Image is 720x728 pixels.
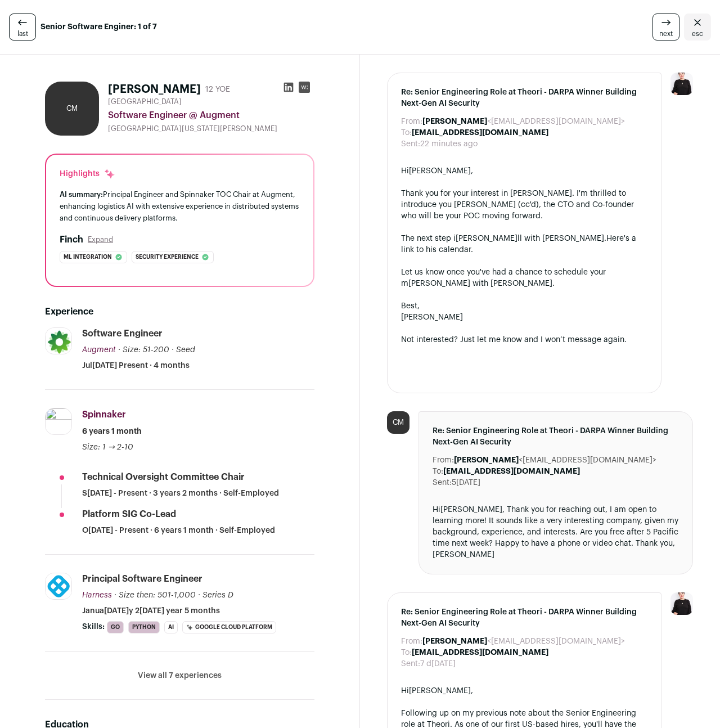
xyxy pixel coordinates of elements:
div: Highlights [60,168,115,179]
div: Platform SIG Co-Lead [82,508,176,520]
span: O[DATE] - Present · 6 years 1 month · Self-Employed [82,525,275,536]
span: Ml integration [64,251,112,263]
img: f748c0f2ca4ca32041944bb4c83a788e2f40adfd294d343070ecd5e1186ecfcf.jpg [46,327,71,354]
strong: Senior Software Enginer: 1 of 7 [40,21,157,33]
dt: To: [401,127,412,138]
dd: <[EMAIL_ADDRESS][DOMAIN_NAME]> [454,455,656,466]
div: Software Engineer [82,327,163,340]
span: Re: Senior Engineering Role at Theori - DARPA Winner Building Next-Gen AI Security [401,87,647,109]
div: Best, [401,300,647,312]
b: [PERSON_NAME] [422,118,487,125]
span: Skills: [82,621,105,632]
div: Technical Oversight Committee Chair [82,471,245,483]
span: Janua[DATE]y 2[DATE] year 5 months [82,605,220,617]
span: AI summary: [60,191,103,198]
span: · Size then: 501-1,000 [114,591,196,599]
dd: 7 d[DATE] [420,658,456,669]
span: Series D [202,591,233,599]
h1: [PERSON_NAME] [108,82,201,97]
span: Augment [82,346,116,354]
dt: From: [401,636,422,647]
button: View all 7 experiences [138,670,222,681]
dt: From: [401,116,422,127]
span: esc [692,29,703,38]
img: bf33add4ecc87036fe07bb92b92415c7d4898ac4ee6ec764e0136d7866526abe.svg [46,408,71,434]
dd: 22 minutes ago [420,138,478,150]
div: Hi[PERSON_NAME], [401,165,647,177]
b: [EMAIL_ADDRESS][DOMAIN_NAME] [443,468,580,475]
li: Python [128,621,160,633]
span: Re: Senior Engineering Role at Theori - DARPA Winner Building Next-Gen AI Security [401,606,647,629]
span: [GEOGRAPHIC_DATA] [108,97,182,106]
a: last [9,14,36,41]
span: · [172,344,174,356]
dt: Sent: [401,658,420,669]
span: Jul[DATE] Present · 4 months [82,360,190,371]
span: Spinnaker [82,410,126,419]
div: The next step i[PERSON_NAME]ll with [PERSON_NAME]. [401,233,647,255]
span: Harness [82,591,112,599]
span: S[DATE] - Present · 3 years 2 months · Self-Employed [82,488,279,499]
span: · Size: 51-200 [118,346,169,354]
div: 12 YOE [205,84,230,95]
span: Re: Senior Engineering Role at Theori - DARPA Winner Building Next-Gen AI Security [433,425,679,448]
b: [PERSON_NAME] [454,456,519,464]
dt: To: [401,647,412,658]
span: 6 years 1 month [82,426,142,437]
div: Software Engineer @ Augment [108,109,314,122]
span: next [659,29,673,38]
img: 7dbc3122cba616c94de61bcd77978a19fe386023b6494b7ffc882e98acb5204a.jpg [46,573,71,599]
div: Thank you for your interest in [PERSON_NAME]. I'm thrilled to introduce you [PERSON_NAME] (cc'd),... [401,188,647,222]
b: [EMAIL_ADDRESS][DOMAIN_NAME] [412,129,548,137]
div: [GEOGRAPHIC_DATA][US_STATE][PERSON_NAME] [108,124,314,133]
b: [EMAIL_ADDRESS][DOMAIN_NAME] [412,649,548,657]
li: Google Cloud Platform [182,621,276,633]
a: Close [684,14,711,41]
button: Expand [88,235,113,244]
h2: Experience [45,305,314,318]
li: AI [164,621,178,633]
div: CM [45,82,99,136]
h2: Finch [60,233,83,246]
div: [PERSON_NAME] [401,312,647,323]
img: 9240684-medium_jpg [670,592,693,615]
dd: 5[DATE] [452,477,480,488]
span: Security experience [136,251,199,263]
dt: From: [433,455,454,466]
dt: Sent: [433,477,452,488]
div: Hi[PERSON_NAME], Thank you for reaching out, I am open to learning more! It sounds like a very in... [433,504,679,560]
dt: Sent: [401,138,420,150]
a: next [652,14,679,41]
span: Seed [176,346,195,354]
span: · [198,590,200,601]
dd: <[EMAIL_ADDRESS][DOMAIN_NAME]> [422,116,625,127]
dd: <[EMAIL_ADDRESS][DOMAIN_NAME]> [422,636,625,647]
dt: To: [433,466,443,477]
span: last [17,29,28,38]
div: Principal Software Engineer [82,573,202,585]
div: Not interested? Just let me know and I won’t message again. [401,334,647,345]
span: Size: 1 → 2-10 [82,443,133,451]
li: Go [107,621,124,633]
div: CM [387,411,409,434]
div: Principal Engineer and Spinnaker TOC Chair at Augment, enhancing logistics AI with extensive expe... [60,188,300,224]
b: [PERSON_NAME] [422,637,487,645]
div: Let us know once you've had a chance to schedule your m[PERSON_NAME] with [PERSON_NAME]. [401,267,647,289]
img: 9240684-medium_jpg [670,73,693,95]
